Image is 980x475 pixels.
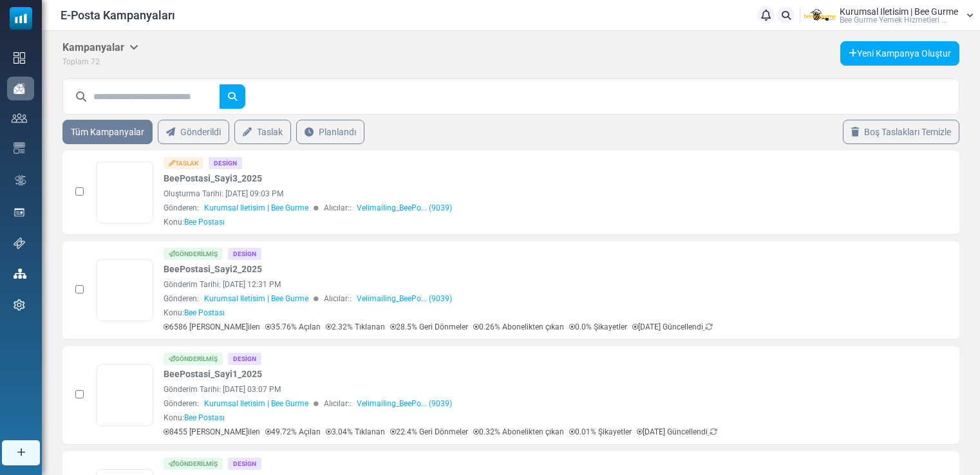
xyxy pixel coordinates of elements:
[265,426,321,438] p: 49.72% Açılan
[390,426,468,438] p: 22.4% Geri Dönmeler
[234,120,291,144] a: Taslak
[204,202,308,214] span: Kurumsal Iletisim | Bee Gurme
[637,426,717,438] p: [DATE] Güncellendi
[473,426,564,438] p: 0.32% Abonelikten çıkan
[14,52,25,64] img: dashboard-icon.svg
[840,41,959,66] a: Yeni Kampanya Oluştur
[14,207,25,218] img: landing_pages.svg
[569,426,632,438] p: 0.01% Şikayetler
[840,16,947,24] span: Bee Gurme Yemek Hizmetleri ...
[164,426,260,438] p: 8455 [PERSON_NAME]ilen
[326,426,385,438] p: 3.04% Tıklanan
[12,113,27,122] img: contacts-icon.svg
[14,142,25,154] img: email-templates-icon.svg
[843,120,959,144] a: Boş Taslakları Temizle
[296,120,364,144] a: Planlandı
[14,83,25,94] img: campaigns-icon-active.png
[228,353,261,365] div: Design
[158,120,229,144] a: Gönderildi
[209,157,242,169] div: Design
[62,120,153,144] a: Tüm Kampanyalar
[164,384,839,395] div: Gönderim Tarihi: [DATE] 03:07 PM
[228,248,261,260] div: Design
[61,6,175,24] span: E-Posta Kampanyaları
[164,172,262,185] a: BeePostasi_Sayi3_2025
[804,6,836,25] img: User Logo
[164,412,225,424] div: Konu:
[62,57,89,66] span: Toplam
[164,188,839,200] div: Oluşturma Tarihi: [DATE] 09:03 PM
[164,321,260,333] p: 6586 [PERSON_NAME]ilen
[184,413,225,422] span: Bee Postası
[164,458,223,470] div: Gönderilmiş
[390,321,468,333] p: 28.5% Geri Dönmeler
[840,7,958,16] span: Kurumsal Iletisim | Bee Gurme
[357,202,452,214] a: Velimailing_BeePo... (9039)
[326,321,385,333] p: 2.32% Tıklanan
[14,237,25,249] img: support-icon.svg
[632,321,713,333] p: [DATE] Güncellendi
[62,41,138,53] h5: Kampanyalar
[91,57,100,66] span: 72
[228,458,261,470] div: Design
[164,398,839,409] div: Gönderen: Alıcılar::
[184,308,225,317] span: Bee Postası
[164,293,839,304] div: Gönderen: Alıcılar::
[164,368,262,381] a: BeePostasi_Sayi1_2025
[10,7,32,30] img: mailsoftly_icon_blue_white.svg
[204,293,308,304] span: Kurumsal Iletisim | Bee Gurme
[164,353,223,365] div: Gönderilmiş
[14,173,28,188] img: workflow.svg
[164,202,839,214] div: Gönderen: Alıcılar::
[184,218,225,227] span: Bee Postası
[164,307,225,319] div: Konu:
[164,248,223,260] div: Gönderilmiş
[164,279,839,290] div: Gönderim Tarihi: [DATE] 12:31 PM
[357,293,452,304] a: Velimailing_BeePo... (9039)
[265,321,321,333] p: 35.76% Açılan
[164,157,203,169] div: Taslak
[357,398,452,409] a: Velimailing_BeePo... (9039)
[164,216,225,228] div: Konu:
[14,299,25,311] img: settings-icon.svg
[569,321,627,333] p: 0.0% Şikayetler
[164,263,262,276] a: BeePostasi_Sayi2_2025
[473,321,564,333] p: 0.26% Abonelikten çıkan
[804,6,974,25] a: User Logo Kurumsal Iletisim | Bee Gurme Bee Gurme Yemek Hizmetleri ...
[204,398,308,409] span: Kurumsal Iletisim | Bee Gurme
